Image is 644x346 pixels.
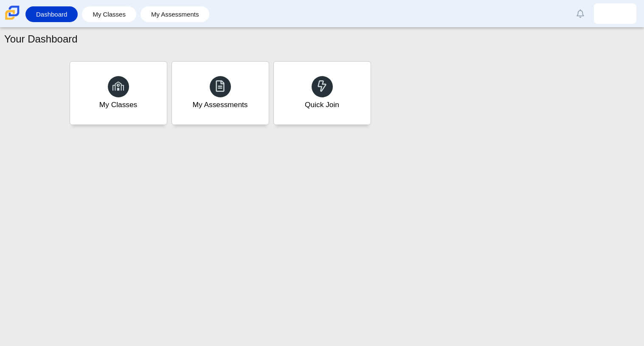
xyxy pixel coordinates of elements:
[70,61,167,125] a: My Classes
[172,61,269,125] a: My Assessments
[3,16,21,23] a: Carmen School of Science & Technology
[273,61,371,125] a: Quick Join
[571,4,590,23] a: Alerts
[305,99,339,110] div: Quick Join
[30,6,73,22] a: Dashboard
[99,99,138,110] div: My Classes
[145,6,205,22] a: My Assessments
[608,7,622,20] img: leonel.castroperez.HeaJMI
[193,99,248,110] div: My Assessments
[86,6,132,22] a: My Classes
[3,4,21,22] img: Carmen School of Science & Technology
[4,32,78,46] h1: Your Dashboard
[594,3,636,24] a: leonel.castroperez.HeaJMI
